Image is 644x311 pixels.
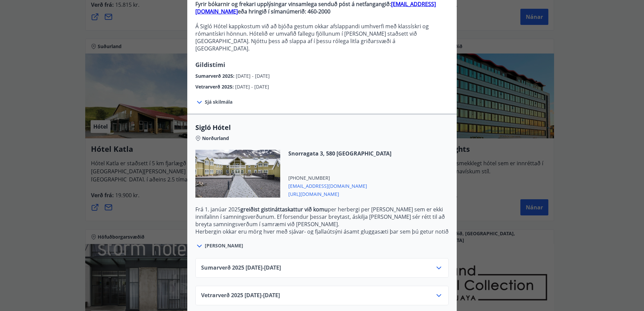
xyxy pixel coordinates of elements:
p: Herbergin okkar eru mörg hver með sjávar- og fjallaútsýni ásamt gluggasæti þar sem þú getur notið... [195,228,449,250]
span: Sjá skilmála [205,99,232,105]
strong: greiðist gistináttaskattur við komu [240,206,328,213]
p: Á Sigló Hótel kappkostum við að bjóða gestum okkar afslappandi umhverfi með klassískri og rómantí... [195,23,449,52]
span: [EMAIL_ADDRESS][DOMAIN_NAME] [288,181,391,189]
span: [URL][DOMAIN_NAME] [288,189,391,198]
span: Snorragata 3, 580 [GEOGRAPHIC_DATA] [288,150,391,157]
span: Gildistími [195,61,225,69]
span: Vetrarverð 2025 : [195,83,235,90]
span: Sumarverð 2025 : [195,73,236,79]
span: Norðurland [202,135,229,142]
strong: eða hringið í símanúmerið: 460-2000 [238,8,330,15]
span: Sigló Hótel [195,123,449,132]
strong: Fyrir bókarnir og frekari upplýsingar vinsamlega senduð póst á netfangangið: [195,0,391,8]
span: [DATE] - [DATE] [236,73,270,79]
span: [PHONE_NUMBER] [288,175,391,181]
a: [EMAIL_ADDRESS][DOMAIN_NAME] [195,0,436,15]
p: Frá 1. janúar 2025 per herbergi per [PERSON_NAME] sem er ekki innifalinn í samningsverðunum. Ef f... [195,206,449,228]
span: [DATE] - [DATE] [235,83,269,90]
